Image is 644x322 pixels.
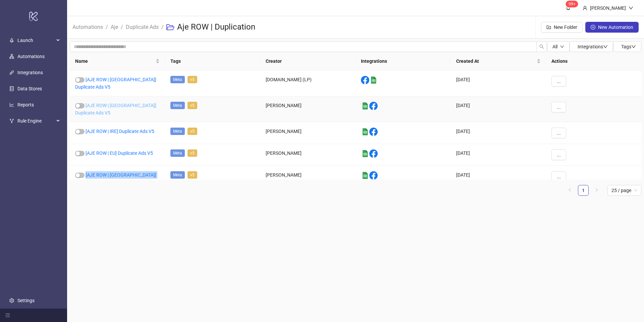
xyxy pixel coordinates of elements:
[17,298,35,303] a: Settings
[260,144,356,166] div: [PERSON_NAME]
[557,79,561,84] span: ...
[591,25,595,30] span: plus-circle
[75,57,154,65] span: Name
[161,16,164,38] li: /
[121,16,123,38] li: /
[546,52,641,71] th: Actions
[17,54,45,59] a: Automations
[17,102,34,107] a: Reports
[552,44,557,49] span: All
[75,172,156,185] a: [AJE ROW | [GEOGRAPHIC_DATA]] Duplicate Ads V5
[565,185,575,196] button: left
[260,122,356,144] div: [PERSON_NAME]
[165,52,260,71] th: Tags
[70,52,165,71] th: Name
[551,149,566,160] button: ...
[557,104,561,110] span: ...
[566,5,571,10] span: bell
[551,102,566,112] button: ...
[547,41,570,52] button: Alldown
[17,70,43,75] a: Integrations
[260,96,356,122] div: [PERSON_NAME]
[591,185,602,196] button: right
[451,144,546,166] div: [DATE]
[86,129,154,134] a: [AJE ROW | IRE] Duplicate Ads V5
[541,22,583,33] button: New Folder
[75,103,156,116] a: [AJE ROW | [GEOGRAPHIC_DATA]] Duplicate Ads V5
[578,185,588,195] a: 1
[557,152,561,157] span: ...
[451,71,546,96] div: [DATE]
[71,23,104,30] a: Automations
[603,44,608,49] span: down
[106,16,108,38] li: /
[456,57,535,65] span: Created At
[260,71,356,96] div: [DOMAIN_NAME] (LP)
[170,102,185,109] span: Meta
[9,38,14,43] span: rocket
[629,6,633,10] span: down
[539,44,544,49] span: search
[607,185,641,196] div: Page Size
[578,44,608,49] span: Integrations
[17,114,54,128] span: Rule Engine
[551,171,566,182] button: ...
[591,185,602,196] li: Next Page
[9,119,14,123] span: fork
[611,185,637,195] span: 25 / page
[585,22,639,33] button: New Automation
[170,128,185,135] span: Meta
[451,96,546,122] div: [DATE]
[631,44,636,49] span: down
[260,166,356,192] div: [PERSON_NAME]
[557,174,561,179] span: ...
[187,102,197,109] span: v5
[587,4,629,12] div: [PERSON_NAME]
[260,52,356,71] th: Creator
[170,171,185,179] span: Meta
[557,130,561,136] span: ...
[17,34,54,47] span: Launch
[451,122,546,144] div: [DATE]
[451,166,546,192] div: [DATE]
[565,185,575,196] li: Previous Page
[177,22,255,33] h3: Aje ROW | Duplication
[554,25,577,30] span: New Folder
[578,185,589,196] li: 1
[583,6,587,10] span: user
[568,188,572,192] span: left
[5,313,10,318] span: menu-fold
[109,23,119,30] a: Aje
[566,1,578,7] sup: 1779
[356,52,451,71] th: Integrations
[17,86,42,91] a: Data Stores
[187,76,197,83] span: v5
[86,150,153,156] a: [AJE ROW | EU] Duplicate Ads V5
[166,23,174,31] span: folder-open
[124,23,160,30] a: Duplicate Ads
[551,128,566,138] button: ...
[621,44,636,49] span: Tags
[187,171,197,179] span: v5
[598,25,633,30] span: New Automation
[170,76,185,83] span: Meta
[187,149,197,157] span: v5
[595,188,599,192] span: right
[570,41,613,52] button: Integrationsdown
[170,149,185,157] span: Meta
[546,25,551,30] span: folder-add
[451,52,546,71] th: Created At
[551,76,566,87] button: ...
[613,41,641,52] button: Tagsdown
[75,77,156,90] a: [AJE ROW | [GEOGRAPHIC_DATA]] Duplicate Ads V5
[187,128,197,135] span: v5
[560,45,564,49] span: down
